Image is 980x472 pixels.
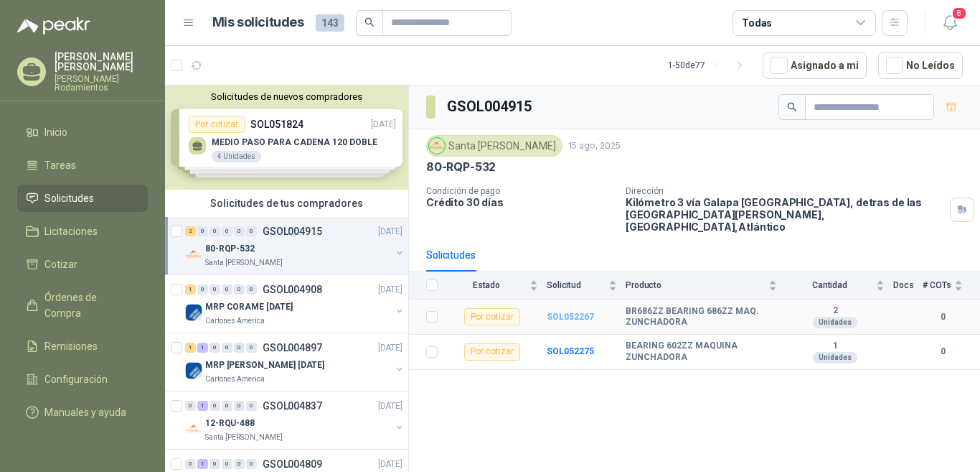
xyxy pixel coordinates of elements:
div: 0 [234,459,245,469]
a: Licitaciones [17,218,148,245]
th: # COTs [923,272,980,300]
img: Company Logo [185,420,202,438]
p: [DATE] [378,341,402,355]
p: [DATE] [378,283,402,297]
div: 0 [246,226,257,236]
div: 0 [234,343,245,353]
p: GSOL004837 [263,401,322,411]
div: 0 [246,401,257,411]
span: Licitaciones [44,223,98,239]
span: 8 [951,6,967,20]
img: Company Logo [429,138,445,154]
div: 0 [234,401,245,411]
p: GSOL004908 [263,284,322,295]
span: Producto [626,280,765,290]
p: 80-RQP-532 [205,242,255,256]
div: 0 [222,343,232,353]
div: 0 [234,284,245,295]
span: Solicitudes [44,190,94,206]
img: Company Logo [185,246,202,263]
div: 0 [222,459,232,469]
a: 1 0 0 0 0 0 GSOL004908[DATE] Company LogoMRP CORAME [DATE]Cartones America [185,281,405,327]
div: 1 [197,343,208,353]
div: Unidades [813,317,857,328]
b: 2 [786,305,885,317]
p: Cartones America [205,374,265,385]
a: 1 1 0 0 0 0 GSOL004897[DATE] Company LogoMRP [PERSON_NAME] [DATE]Cartones America [185,339,405,385]
div: Por cotizar [464,343,520,361]
div: 0 [209,401,220,411]
div: 0 [222,226,232,236]
p: [DATE] [378,399,402,413]
span: Remisiones [44,338,98,354]
button: 8 [937,10,963,36]
span: Cotizar [44,256,77,272]
a: Órdenes de Compra [17,284,148,327]
p: Kilómetro 3 vía Galapa [GEOGRAPHIC_DATA], detras de las [GEOGRAPHIC_DATA][PERSON_NAME], [GEOGRAPH... [626,196,944,233]
span: Órdenes de Compra [44,290,134,321]
p: GSOL004915 [263,226,322,236]
div: 0 [185,401,196,411]
h3: GSOL004915 [447,96,534,118]
p: MRP [PERSON_NAME] [DATE] [205,358,324,372]
span: Manuales y ayuda [44,404,126,420]
div: 0 [197,284,208,295]
p: 12-RQU-488 [205,417,255,430]
a: 0 1 0 0 0 0 GSOL004837[DATE] Company Logo12-RQU-488Santa [PERSON_NAME] [185,397,405,443]
div: Solicitudes de tus compradores [165,190,408,217]
span: search [364,17,374,27]
b: SOL052267 [547,312,594,322]
a: 2 0 0 0 0 0 GSOL004915[DATE] Company Logo80-RQP-532Santa [PERSON_NAME] [185,223,405,269]
div: 1 [197,459,208,469]
th: Docs [893,272,923,300]
div: Solicitudes [426,247,476,263]
p: [DATE] [378,458,402,471]
p: Santa [PERSON_NAME] [205,257,283,269]
div: Solicitudes de nuevos compradoresPor cotizarSOL051824[DATE] MEDIO PASO PARA CADENA 120 DOBLE4 Uni... [165,85,408,190]
a: Configuración [17,366,148,393]
b: 0 [923,310,963,324]
div: 0 [246,284,257,295]
button: Solicitudes de nuevos compradores [171,91,402,102]
div: 0 [197,226,208,236]
div: 1 [197,401,208,411]
p: GSOL004897 [263,343,322,353]
p: 15 ago, 2025 [568,139,621,153]
p: Santa [PERSON_NAME] [205,432,283,443]
b: SOL052275 [547,346,594,356]
img: Company Logo [185,304,202,321]
button: No Leídos [878,52,963,79]
p: [PERSON_NAME] [PERSON_NAME] [55,52,148,72]
div: 1 [185,284,196,295]
span: Configuración [44,371,108,387]
div: 0 [222,401,232,411]
span: Solicitud [547,280,606,290]
b: 0 [923,345,963,358]
div: 1 [185,343,196,353]
div: 0 [185,459,196,469]
p: Cartones America [205,315,265,327]
b: BR686ZZ BEARING 686ZZ MAQ. ZUNCHADORA [626,306,777,328]
a: Remisiones [17,333,148,360]
a: Inicio [17,119,148,146]
div: 0 [246,459,257,469]
h1: Mis solicitudes [212,12,304,33]
div: Todas [742,15,772,31]
p: Dirección [626,186,944,196]
div: 0 [246,343,257,353]
div: Santa [PERSON_NAME] [426,135,562,157]
th: Cantidad [786,272,893,300]
div: 0 [222,284,232,295]
b: 1 [786,341,885,352]
th: Estado [446,272,547,300]
p: [DATE] [378,225,402,239]
b: BEARING 602ZZ MAQUINA ZUNCHADORA [626,341,777,363]
span: search [787,102,797,112]
p: Condición de pago [426,186,614,196]
div: 0 [209,459,220,469]
p: GSOL004809 [263,459,322,469]
span: Cantidad [786,280,873,290]
p: Crédito 30 días [426,196,614,208]
a: Cotizar [17,251,148,278]
img: Company Logo [185,362,202,379]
